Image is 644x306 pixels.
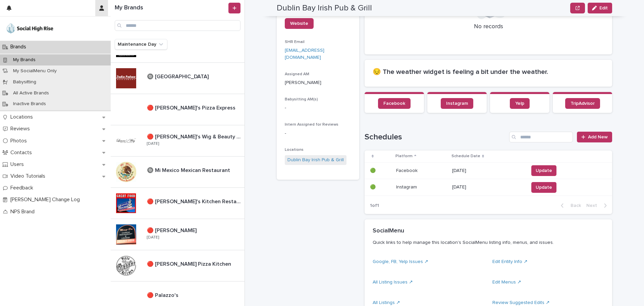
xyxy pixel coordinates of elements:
[285,148,304,152] span: Locations
[451,152,480,160] p: Schedule Date
[373,239,601,246] p: Quick links to help manage this location's SocialMenu listing info, menus, and issues.
[147,235,159,240] p: [DATE]
[285,48,324,60] a: [EMAIL_ADDRESS][DOMAIN_NAME]
[8,57,41,63] p: My Brands
[287,157,344,164] a: Dublin Bay Irish Pub & Grill
[588,3,612,13] button: Edit
[290,21,308,26] span: Website
[8,149,37,156] p: Contacts
[492,280,521,285] a: Edit Menus ↗
[571,101,595,106] span: TripAdvisor
[285,104,351,112] p: -
[285,123,338,127] span: Intern Assigned for Reviews
[536,184,552,191] span: Update
[285,18,314,29] a: Website
[8,196,85,203] p: [PERSON_NAME] Change Log
[365,132,506,142] h1: Schedules
[555,203,584,209] button: Back
[370,183,377,190] p: 🟢
[8,68,62,74] p: My SocialMenu Only
[111,157,245,188] a: 🔘 Mi Mexico Mexican Restaurant🔘 Mi Mexico Mexican Restaurant
[584,203,612,209] button: Next
[111,94,245,125] a: 🔴 [PERSON_NAME]'s Pizza Express🔴 [PERSON_NAME]'s Pizza Express
[111,250,245,281] a: 🔴 [PERSON_NAME] Pizza Kitchen🔴 [PERSON_NAME] Pizza Kitchen
[285,130,351,137] p: -
[370,167,377,174] p: 🟢
[531,165,556,176] button: Update
[147,291,180,299] p: 🔴 Palazzo's
[373,23,604,31] p: No records
[577,132,612,142] a: Add New
[147,226,198,234] p: 🔴 [PERSON_NAME]
[373,259,428,264] a: Google, FB, Yelp Issues ↗
[285,97,318,101] span: Babysitting AM(s)
[115,20,240,31] input: Search
[147,103,237,111] p: 🔴 [PERSON_NAME]'s Pizza Express
[365,179,612,196] tr: 🟢🟢 InstagramInstagram [DATE]Update
[147,141,159,146] p: [DATE]
[586,203,601,208] span: Next
[8,44,32,50] p: Brands
[492,259,528,264] a: Edit Entity Info ↗
[515,101,524,106] span: Yelp
[8,90,54,96] p: All Active Brands
[8,138,32,144] p: Photos
[147,72,210,80] p: 🔘 [GEOGRAPHIC_DATA]
[599,6,608,10] span: Edit
[567,203,581,208] span: Back
[147,197,243,205] p: 🔴 Michael's Kitchen Restaurant & Bakery
[111,188,245,219] a: 🔴 [PERSON_NAME]'s Kitchen Restaurant & Bakery🔴 [PERSON_NAME]'s Kitchen Restaurant & Bakery
[147,132,243,140] p: 🔴 Laura's Wig & Beauty Supply and Salon
[8,126,35,132] p: Reviews
[115,4,227,12] h1: My Brands
[111,219,245,250] a: 🔴 [PERSON_NAME]🔴 [PERSON_NAME] [DATE]
[452,184,523,190] p: [DATE]
[565,98,600,109] a: TripAdvisor
[441,98,473,109] a: Instagram
[373,68,604,76] h2: 😔 The weather widget is feeling a bit under the weather.
[383,101,405,106] span: Facebook
[147,260,232,267] p: 🔴 [PERSON_NAME] Pizza Kitchen
[8,185,39,191] p: Feedback
[536,167,552,174] span: Update
[115,39,167,50] button: Maintenance Day
[8,79,42,85] p: Babysitting
[8,161,29,168] p: Users
[446,101,468,106] span: Instagram
[8,173,51,179] p: Video Tutorials
[111,125,245,157] a: 🔴 [PERSON_NAME]'s Wig & Beauty Supply and Salon🔴 [PERSON_NAME]'s Wig & Beauty Supply and Salon [D...
[509,132,573,142] input: Search
[8,209,40,215] p: NPS Brand
[277,3,372,13] h2: Dublin Bay Irish Pub & Grill
[365,198,384,214] p: 1 of 1
[373,280,413,285] a: All Listing Issues ↗
[5,22,54,35] img: o5DnuTxEQV6sW9jFYBBf
[378,98,411,109] a: Facebook
[111,63,245,94] a: 🔘 [GEOGRAPHIC_DATA]🔘 [GEOGRAPHIC_DATA]
[285,79,351,86] p: [PERSON_NAME]
[285,72,309,76] span: Assigned AM
[8,101,51,107] p: Inactive Brands
[395,152,413,160] p: Platform
[285,40,305,44] span: SHR Email
[452,168,523,174] p: [DATE]
[396,167,419,174] p: Facebook
[492,300,550,305] a: Review Suggested Edits ↗
[588,135,608,139] span: Add New
[147,166,231,174] p: 🔘 Mi Mexico Mexican Restaurant
[373,300,400,305] a: All Listings ↗
[365,162,612,179] tr: 🟢🟢 FacebookFacebook [DATE]Update
[396,183,418,190] p: Instagram
[510,98,530,109] a: Yelp
[531,182,556,193] button: Update
[373,227,404,235] h2: SocialMenu
[8,114,38,120] p: Locations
